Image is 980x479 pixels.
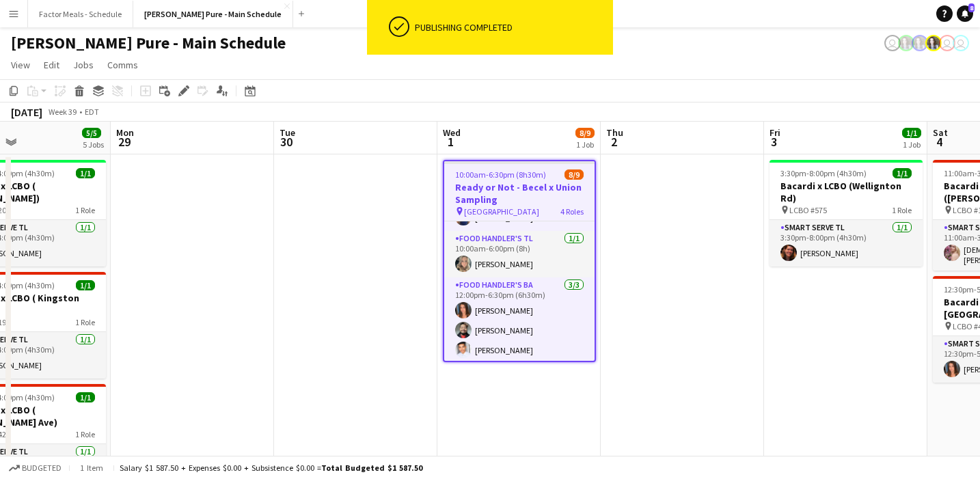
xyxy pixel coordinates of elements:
span: 1/1 [76,280,95,290]
button: Budgeted [7,461,64,476]
div: [DATE] [11,105,42,119]
app-user-avatar: Tifany Scifo [939,35,955,51]
span: 1/1 [76,392,95,402]
span: 3 [767,134,780,150]
app-job-card: 3:30pm-8:00pm (4h30m)1/1Bacardi x LCBO (Wellignton Rd) LCBO #5751 RoleSmart Serve TL1/13:30pm-8:0... [770,160,923,266]
span: Jobs [73,59,94,71]
h3: Ready or Not - Becel x Union Sampling [444,181,595,206]
span: 1 item [75,463,108,473]
a: View [5,56,36,74]
app-card-role: Food Handler's BA3/312:00pm-6:30pm (6h30m)[PERSON_NAME][PERSON_NAME][PERSON_NAME] [444,277,595,364]
span: Comms [107,59,138,71]
span: Thu [606,126,623,139]
span: 4 [931,134,948,150]
app-user-avatar: Ashleigh Rains [912,35,928,51]
span: 5/5 [82,128,101,138]
span: LCBO #575 [789,205,827,215]
span: 1 Role [892,205,912,215]
span: 10:00am-6:30pm (8h30m) [455,169,546,180]
span: 30 [277,134,295,150]
span: 1 [441,134,461,150]
span: 1/1 [902,128,921,138]
span: 1/1 [893,168,912,178]
span: Sat [933,126,948,139]
span: 2 [604,134,623,150]
div: EDT [85,107,99,117]
span: [GEOGRAPHIC_DATA] [464,206,539,217]
app-user-avatar: Ashleigh Rains [925,35,942,51]
span: 1 Role [75,317,95,327]
span: Fri [770,126,780,139]
span: 1/1 [76,168,95,178]
app-card-role: Smart Serve TL1/13:30pm-8:00pm (4h30m)[PERSON_NAME] [770,220,923,266]
div: 1 Job [576,139,594,150]
span: 8/9 [564,169,584,180]
app-job-card: 10:00am-6:30pm (8h30m)8/9Ready or Not - Becel x Union Sampling [GEOGRAPHIC_DATA]4 RolesJericho [P... [443,160,596,362]
a: 8 [957,5,973,22]
span: 8/9 [575,128,595,138]
app-user-avatar: Tifany Scifo [884,35,901,51]
span: Tue [280,126,295,139]
span: Total Budgeted $1 587.50 [321,463,422,473]
span: 29 [114,134,134,150]
span: 8 [968,3,975,12]
span: Edit [44,59,59,71]
div: Salary $1 587.50 + Expenses $0.00 + Subsistence $0.00 = [120,463,422,473]
button: [PERSON_NAME] Pure - Main Schedule [133,1,293,27]
app-card-role: Food Handler's TL1/110:00am-6:00pm (8h)[PERSON_NAME] [444,231,595,277]
span: Wed [443,126,461,139]
span: Budgeted [22,463,62,473]
button: Factor Meals - Schedule [28,1,133,27]
div: 1 Job [903,139,921,150]
a: Comms [102,56,144,74]
div: 5 Jobs [83,139,104,150]
span: 3:30pm-8:00pm (4h30m) [780,168,867,178]
h3: Bacardi x LCBO (Wellignton Rd) [770,180,923,204]
div: Publishing completed [415,21,608,33]
a: Jobs [68,56,99,74]
app-user-avatar: Tifany Scifo [953,35,969,51]
span: 1 Role [75,429,95,439]
span: View [11,59,30,71]
span: Week 39 [45,107,79,117]
a: Edit [38,56,65,74]
span: 1 Role [75,205,95,215]
span: Mon [116,126,134,139]
h1: [PERSON_NAME] Pure - Main Schedule [11,33,286,53]
app-user-avatar: Ashleigh Rains [898,35,914,51]
span: 4 Roles [560,206,584,217]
